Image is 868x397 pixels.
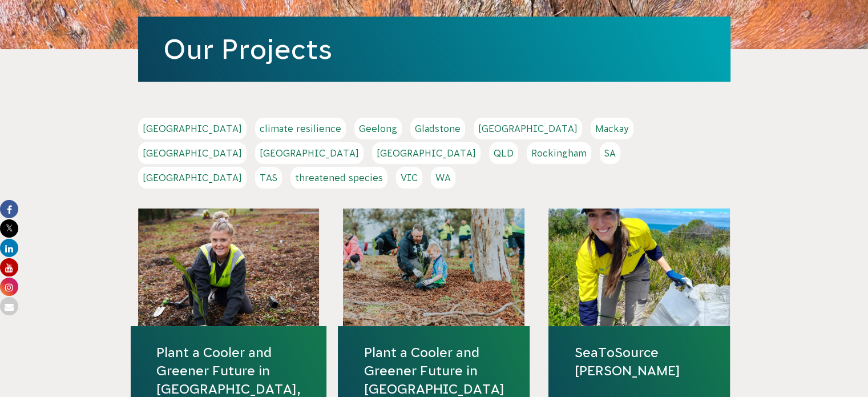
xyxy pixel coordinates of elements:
[255,142,364,164] a: [GEOGRAPHIC_DATA]
[574,343,704,380] a: SeaToSource [PERSON_NAME]
[255,118,346,139] a: climate resilience
[138,142,247,164] a: [GEOGRAPHIC_DATA]
[431,167,455,189] a: WA
[163,34,332,65] a: Our Projects
[138,167,247,189] a: [GEOGRAPHIC_DATA]
[396,167,422,189] a: VIC
[372,142,481,164] a: [GEOGRAPHIC_DATA]
[600,142,620,164] a: SA
[474,118,582,139] a: [GEOGRAPHIC_DATA]
[410,118,465,139] a: Gladstone
[290,167,387,189] a: threatened species
[255,167,282,189] a: TAS
[489,142,518,164] a: QLD
[591,118,633,139] a: Mackay
[138,118,247,139] a: [GEOGRAPHIC_DATA]
[527,142,591,164] a: Rockingham
[354,118,402,139] a: Geelong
